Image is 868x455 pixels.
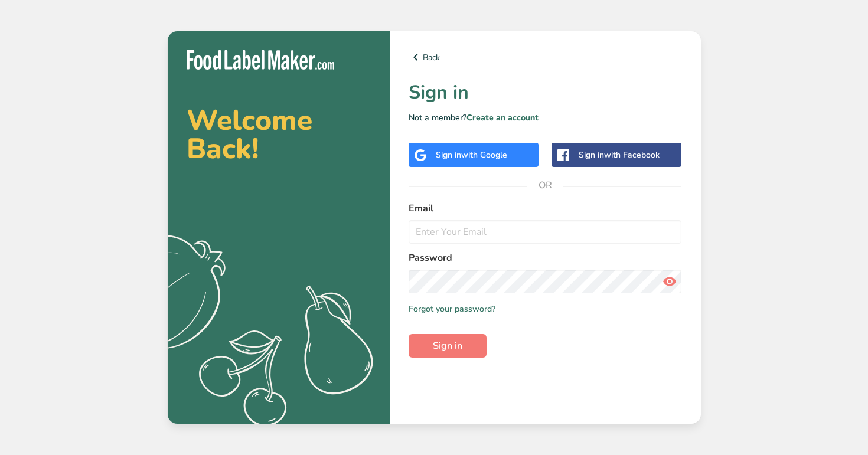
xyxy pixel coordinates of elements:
[527,168,563,203] span: OR
[466,112,539,123] a: Create an account
[187,50,334,70] img: Food Label Maker
[461,149,507,161] span: with Google
[409,50,682,64] a: Back
[409,303,495,315] a: Forgot your password?
[436,149,507,161] div: Sign in
[187,106,371,163] h2: Welcome Back!
[409,251,682,265] label: Password
[409,78,682,107] h1: Sign in
[409,112,682,124] p: Not a member?
[409,334,487,358] button: Sign in
[433,339,462,353] span: Sign in
[409,201,682,215] label: Email
[604,149,660,161] span: with Facebook
[409,220,682,244] input: Enter Your Email
[579,149,660,161] div: Sign in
